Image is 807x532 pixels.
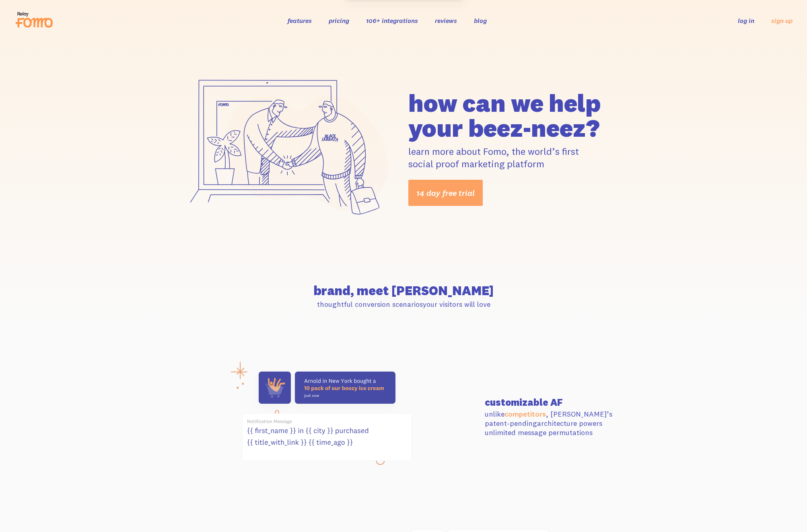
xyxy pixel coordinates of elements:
a: pricing [329,16,349,25]
p: unlike , [PERSON_NAME]’s patent-pending architecture powers unlimited message permutations [485,409,628,438]
a: features [288,16,312,25]
p: learn more about Fomo, the world’s first social proof marketing platform [408,145,628,170]
h2: brand, meet [PERSON_NAME] [179,284,628,297]
a: competitors [504,409,546,419]
a: reviews [435,16,457,25]
a: 106+ integrations [366,16,418,25]
h3: customizable AF [485,397,628,407]
a: blog [474,16,487,25]
a: sign up [771,16,793,25]
p: thoughtful conversion scenarios your visitors will love [179,300,628,309]
h1: how can we help your beez-neez? [408,90,628,140]
a: 14 day free trial [408,180,483,206]
a: log in [738,16,754,25]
